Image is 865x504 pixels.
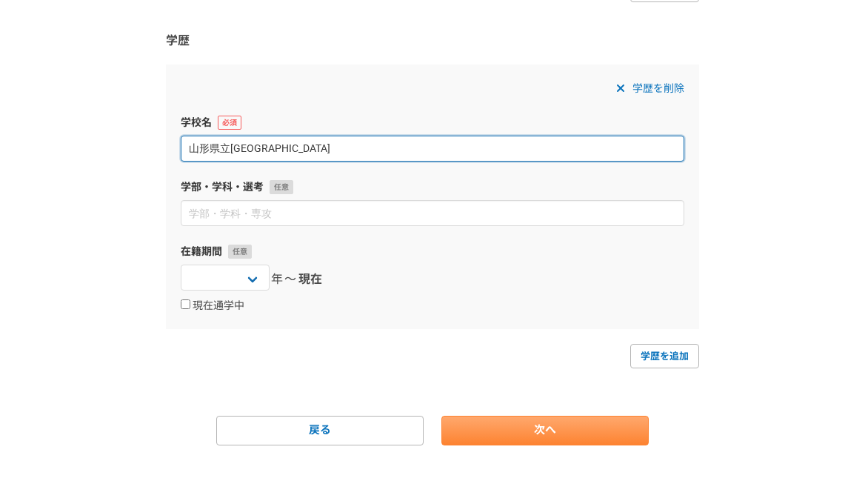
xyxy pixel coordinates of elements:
[298,271,322,288] span: 現在
[181,136,684,162] input: 学校名
[181,299,190,309] input: 現在通学中
[441,416,649,445] a: 次へ
[181,115,684,130] label: 学校名
[216,416,424,445] a: 戻る
[181,299,244,313] label: 現在通学中
[630,344,699,368] a: 学歴を追加
[181,179,684,195] label: 学部・学科・選考
[632,79,684,97] span: 学歴を削除
[181,200,684,226] input: 学部・学科・専攻
[181,244,684,259] label: 在籍期間
[166,32,699,50] h3: 学歴
[271,271,297,288] span: 年〜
